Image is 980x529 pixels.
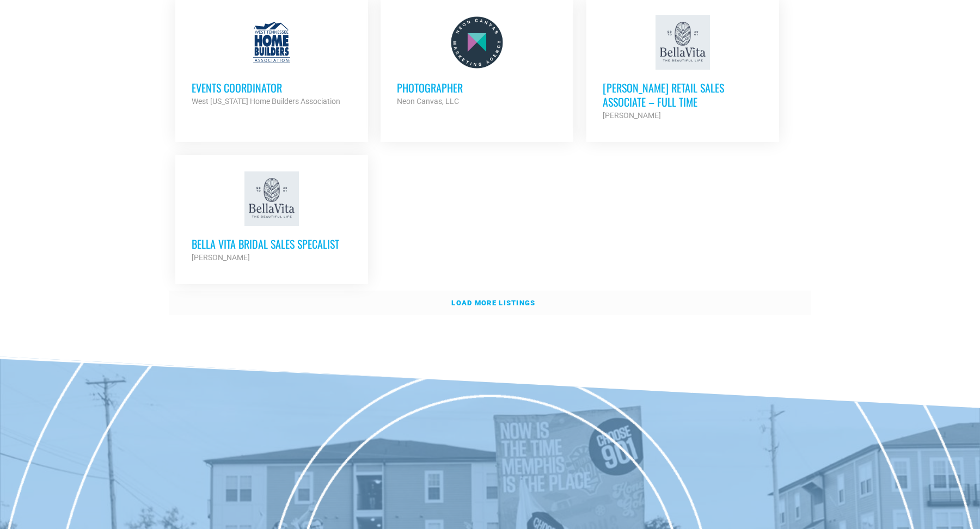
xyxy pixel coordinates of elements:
strong: West [US_STATE] Home Builders Association [192,97,340,106]
strong: Neon Canvas, LLC [397,97,459,106]
a: Load more listings [169,291,811,316]
a: Bella Vita Bridal Sales Specalist [PERSON_NAME] [175,155,368,280]
h3: Events Coordinator [192,81,352,95]
h3: Photographer [397,81,557,95]
strong: [PERSON_NAME] [192,253,250,262]
h3: [PERSON_NAME] Retail Sales Associate – Full Time [603,81,763,109]
strong: Load more listings [451,299,535,307]
strong: [PERSON_NAME] [603,111,661,120]
h3: Bella Vita Bridal Sales Specalist [192,237,352,251]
